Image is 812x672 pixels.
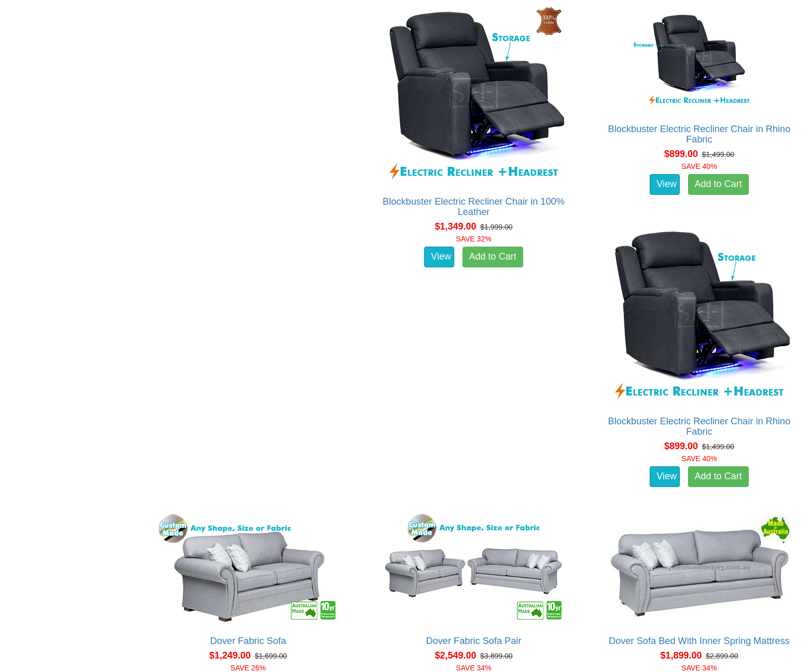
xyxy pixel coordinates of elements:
[155,511,341,625] img: Dover Fabric Sofa
[681,454,717,463] font: SAVE 40%
[209,650,250,661] span: $1,249.00
[380,511,567,625] img: Dover Fabric Sofa Pair
[424,247,454,267] a: View
[480,223,512,231] del: $1,999.00
[606,511,792,625] img: Dover Sofa Bed With Inner Spring Mattress
[702,442,734,451] del: $1,499.00
[606,219,792,406] img: Blockbuster Electric Recliner Chair in Rhino Fabric
[463,247,523,267] a: Add to Cart
[702,150,734,159] del: $1,499.00
[664,149,698,159] span: $899.00
[650,466,680,487] a: View
[255,652,287,660] del: $1,699.00
[480,652,512,660] del: $3,899.00
[456,235,491,243] font: SAVE 32%
[210,636,286,646] a: Dover Fabric Sofa
[435,221,476,232] span: $1,349.00
[650,174,680,195] a: View
[609,636,790,646] a: Dover Sofa Bed With Inner Spring Mattress
[608,416,791,437] a: Blockbuster Electric Recliner Chair in Rhino Fabric
[688,174,749,195] a: Add to Cart
[681,664,717,672] font: SAVE 34%
[608,124,791,145] a: Blockbuster Electric Recliner Chair in Rhino Fabric
[435,650,476,661] span: $2,549.00
[230,664,265,672] font: SAVE 26%
[383,196,565,217] a: Blockbuster Electric Recliner Chair in 100% Leather
[426,636,522,646] a: Dover Fabric Sofa Pair
[664,441,698,451] span: $899.00
[681,162,717,170] font: SAVE 40%
[660,650,702,661] span: $1,899.00
[456,664,491,672] font: SAVE 34%
[706,652,738,660] del: $2,899.00
[688,466,749,487] a: Add to Cart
